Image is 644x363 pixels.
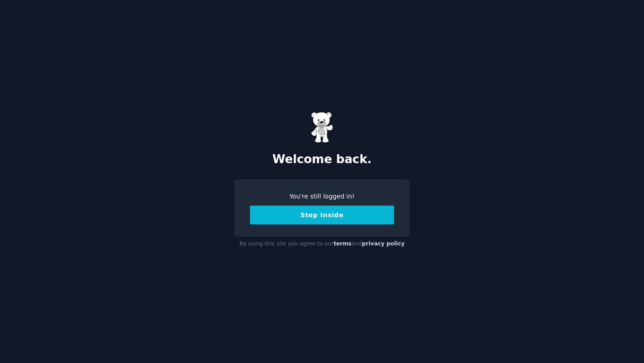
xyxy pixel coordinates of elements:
div: By using this site you agree to our and [234,237,410,251]
div: You're still logged in! [250,192,394,201]
a: Step Inside [250,211,394,219]
h2: Welcome back. [234,152,410,167]
a: privacy policy [362,241,405,247]
button: Step Inside [250,206,394,224]
a: terms [334,241,352,247]
img: Gummy Bear [311,112,333,143]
